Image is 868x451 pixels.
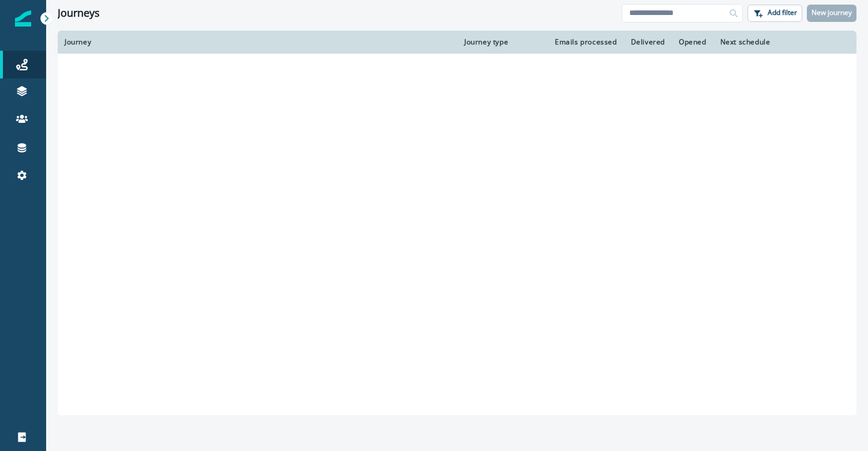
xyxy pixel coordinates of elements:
[631,37,665,47] div: Delivered
[58,7,100,20] h1: Journeys
[720,37,821,47] div: Next schedule
[15,10,31,27] img: Inflection
[679,37,707,47] div: Opened
[747,5,802,22] button: Add filter
[768,9,797,17] p: Add filter
[550,37,617,47] div: Emails processed
[65,37,450,47] div: Journey
[464,37,536,47] div: Journey type
[807,5,856,22] button: New journey
[811,9,852,17] p: New journey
